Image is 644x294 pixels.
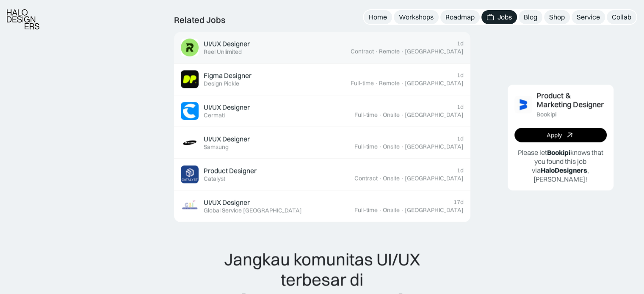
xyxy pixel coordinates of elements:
[204,80,239,87] div: Design Pickle
[536,91,607,109] div: Product & Marketing Designer
[174,95,470,127] a: Job ImageUI/UX DesignerCermati1dFull-time·Onsite·[GEOGRAPHIC_DATA]
[181,134,199,151] img: Job Image
[181,102,199,120] img: Job Image
[204,198,250,207] div: UI/UX Designer
[204,71,252,80] div: Figma Designer
[354,111,378,118] div: Full-time
[379,80,400,87] div: Remote
[541,166,587,174] b: HaloDesigners
[405,111,464,118] div: [GEOGRAPHIC_DATA]
[204,112,225,119] div: Cermati
[181,197,199,215] img: Job Image
[204,39,250,48] div: UI/UX Designer
[457,103,464,110] div: 1d
[354,206,378,214] div: Full-time
[375,48,378,55] div: ·
[204,143,229,151] div: Samsung
[481,10,517,24] a: Jobs
[204,207,302,214] div: Global Service [GEOGRAPHIC_DATA]
[204,48,242,55] div: Reel Unlimited
[383,111,400,118] div: Onsite
[204,175,225,182] div: Catalyst
[354,175,378,182] div: Contract
[181,38,199,56] img: Job Image
[379,48,400,55] div: Remote
[375,80,378,87] div: ·
[174,63,470,95] a: Job ImageFigma DesignerDesign Pickle1dFull-time·Remote·[GEOGRAPHIC_DATA]
[514,128,607,142] a: Apply
[514,148,607,183] p: Please let knows that you found this job via , [PERSON_NAME]!
[519,10,542,24] a: Blog
[453,198,464,206] div: 17d
[204,135,250,143] div: UI/UX Designer
[405,206,464,214] div: [GEOGRAPHIC_DATA]
[401,143,404,150] div: ·
[351,48,374,55] div: Contract
[394,10,439,24] a: Workshops
[457,135,464,142] div: 1d
[405,175,464,182] div: [GEOGRAPHIC_DATA]
[457,40,464,47] div: 1d
[401,80,404,87] div: ·
[174,159,470,190] a: Job ImageProduct DesignerCatalyst1dContract·Onsite·[GEOGRAPHIC_DATA]
[514,96,532,113] img: Job Image
[204,103,250,112] div: UI/UX Designer
[379,143,382,150] div: ·
[383,175,400,182] div: Onsite
[181,165,199,183] img: Job Image
[401,206,404,214] div: ·
[549,13,565,22] div: Shop
[354,143,378,150] div: Full-time
[364,10,392,24] a: Home
[204,166,257,175] div: Product Designer
[457,71,464,79] div: 1d
[405,48,464,55] div: [GEOGRAPHIC_DATA]
[383,206,400,214] div: Onsite
[572,10,605,24] a: Service
[174,32,470,63] a: Job ImageUI/UX DesignerReel Unlimited1dContract·Remote·[GEOGRAPHIC_DATA]
[524,13,537,22] div: Blog
[174,127,470,159] a: Job ImageUI/UX DesignerSamsung1dFull-time·Onsite·[GEOGRAPHIC_DATA]
[536,111,556,118] div: Bookipi
[612,13,631,22] div: Collab
[577,13,600,22] div: Service
[405,143,464,150] div: [GEOGRAPHIC_DATA]
[498,13,512,22] div: Jobs
[351,80,374,87] div: Full-time
[379,111,382,118] div: ·
[181,70,199,88] img: Job Image
[401,111,404,118] div: ·
[607,10,636,24] a: Collab
[544,10,570,24] a: Shop
[369,13,387,22] div: Home
[174,15,225,25] div: Related Jobs
[457,167,464,174] div: 1d
[547,132,562,139] div: Apply
[174,190,470,222] a: Job ImageUI/UX DesignerGlobal Service [GEOGRAPHIC_DATA]17dFull-time·Onsite·[GEOGRAPHIC_DATA]
[445,13,475,22] div: Roadmap
[379,175,382,182] div: ·
[547,148,570,157] b: Bookipi
[405,80,464,87] div: [GEOGRAPHIC_DATA]
[401,175,404,182] div: ·
[383,143,400,150] div: Onsite
[440,10,480,24] a: Roadmap
[379,206,382,214] div: ·
[401,48,404,55] div: ·
[399,13,434,22] div: Workshops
